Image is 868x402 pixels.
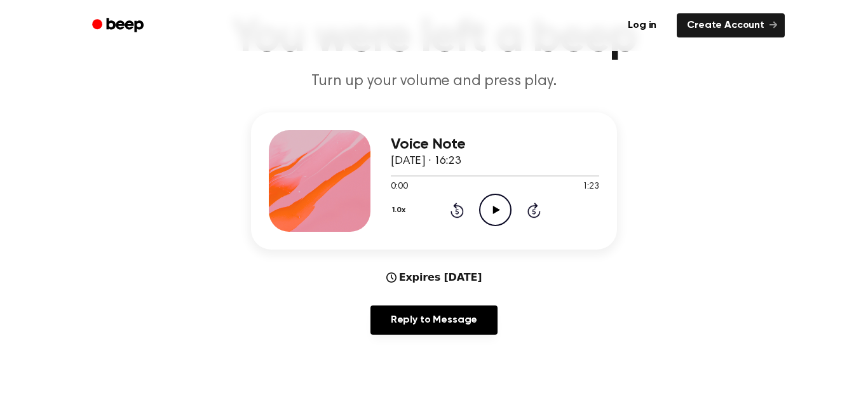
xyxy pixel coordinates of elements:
a: Reply to Message [370,305,498,335]
button: 1.0x [391,199,410,221]
p: Turn up your volume and press play. [190,71,678,92]
span: 0:00 [391,180,407,194]
h3: Voice Note [391,136,599,153]
a: Log in [615,11,669,40]
div: Expires [DATE] [386,270,482,285]
a: Create Account [677,13,785,37]
span: [DATE] · 16:23 [391,156,461,167]
span: 1:23 [583,180,599,194]
a: Beep [83,13,155,38]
